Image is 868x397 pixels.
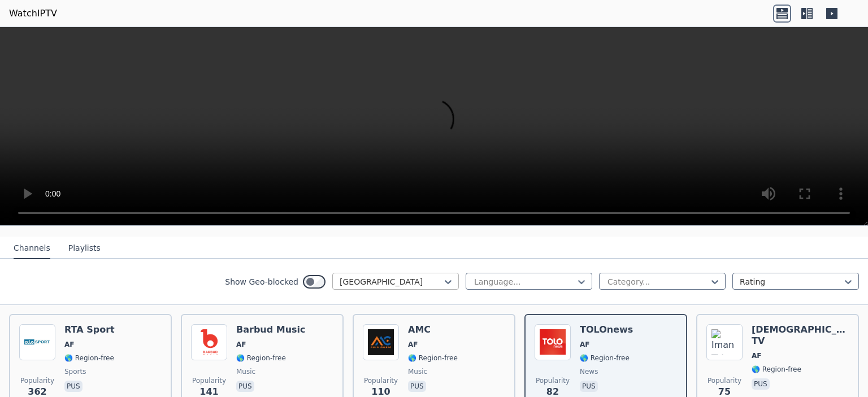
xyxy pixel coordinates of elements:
[580,340,589,349] span: AF
[14,238,50,259] button: Channels
[236,367,255,376] span: music
[580,354,630,363] span: 🌎 Region-free
[236,381,254,392] p: pus
[752,351,761,360] span: AF
[236,354,286,363] span: 🌎 Region-free
[192,376,226,385] span: Popularity
[408,381,426,392] p: pus
[408,324,458,335] h6: AMC
[535,324,571,360] img: TOLOnews
[536,376,570,385] span: Popularity
[363,324,399,360] img: AMC
[236,324,306,335] h6: Barbud Music
[580,367,598,376] span: news
[580,381,598,392] p: pus
[191,324,227,360] img: Barbud Music
[408,354,458,363] span: 🌎 Region-free
[9,7,57,20] a: WatchIPTV
[752,324,849,347] h6: [DEMOGRAPHIC_DATA] TV
[64,324,115,335] h6: RTA Sport
[408,367,427,376] span: music
[68,238,101,259] button: Playlists
[236,340,246,349] span: AF
[752,378,770,390] p: pus
[364,376,398,385] span: Popularity
[580,324,633,335] h6: TOLOnews
[708,376,741,385] span: Popularity
[64,340,74,349] span: AF
[19,324,55,360] img: RTA Sport
[225,276,298,287] label: Show Geo-blocked
[408,340,418,349] span: AF
[20,376,54,385] span: Popularity
[64,381,83,392] p: pus
[752,365,801,374] span: 🌎 Region-free
[706,324,743,360] img: Iman TV
[64,354,114,363] span: 🌎 Region-free
[64,367,86,376] span: sports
